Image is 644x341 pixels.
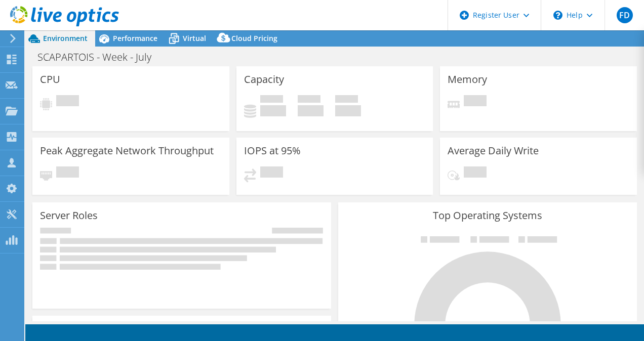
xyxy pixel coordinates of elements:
[183,33,206,43] span: Virtual
[464,95,487,109] span: Pending
[335,105,361,116] h4: 0 GiB
[335,95,358,105] span: Total
[113,33,157,43] span: Performance
[346,210,629,221] h3: Top Operating Systems
[33,52,167,63] h1: SCAPARTOIS - Week - July
[448,145,539,156] h3: Average Daily Write
[260,95,283,105] span: Used
[260,105,286,116] h4: 0 GiB
[231,33,277,43] span: Cloud Pricing
[56,95,79,109] span: Pending
[464,166,487,180] span: Pending
[298,105,324,116] h4: 0 GiB
[617,7,633,23] span: FD
[298,95,320,105] span: Free
[244,145,301,156] h3: IOPS at 95%
[553,11,562,20] svg: \n
[56,166,79,180] span: Pending
[448,74,487,85] h3: Memory
[260,166,283,180] span: Pending
[244,74,284,85] h3: Capacity
[40,145,214,156] h3: Peak Aggregate Network Throughput
[40,210,98,221] h3: Server Roles
[43,33,88,43] span: Environment
[40,74,60,85] h3: CPU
